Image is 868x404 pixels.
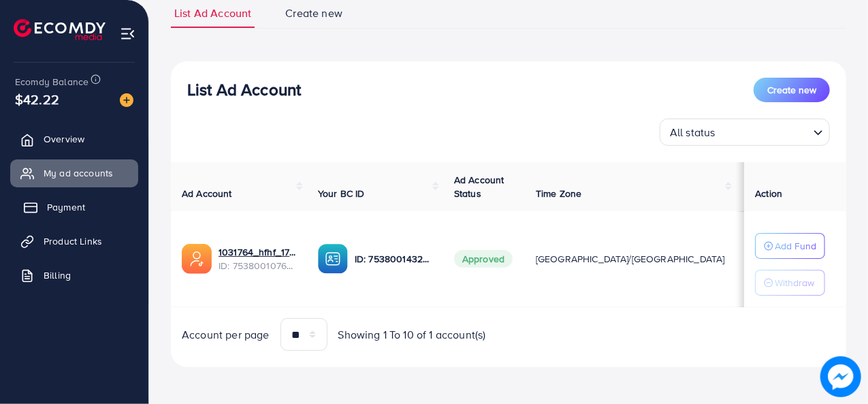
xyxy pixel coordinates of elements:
input: Search for option [720,120,808,142]
span: Your BC ID [318,187,365,200]
img: logo [14,19,106,40]
span: Ecomdy Balance [15,75,89,89]
p: ID: 7538001432113938433 [355,251,432,267]
span: My ad accounts [44,166,113,180]
span: Ad Account Status [454,173,504,200]
button: Add Fund [755,233,825,259]
a: Payment [10,193,138,221]
p: Add Fund [775,238,816,254]
span: Create new [285,5,342,21]
img: ic-ba-acc.ded83a64.svg [318,244,348,274]
span: Action [755,187,782,200]
span: Approved [454,250,513,268]
span: Billing [44,268,71,282]
span: Create new [767,83,816,97]
a: 1031764_hfhf_1755077788280 [219,245,296,259]
span: Overview [44,132,84,146]
a: Product Links [10,228,138,255]
img: ic-ads-acc.e4c84228.svg [182,244,212,274]
button: Withdraw [755,270,825,296]
img: image [820,356,861,397]
div: <span class='underline'>1031764_hfhf_1755077788280</span></br>7538001076981792786 [219,245,296,273]
div: Search for option [660,119,830,146]
a: Billing [10,262,138,289]
button: Create new [754,78,830,102]
span: ID: 7538001076981792786 [219,259,296,273]
p: Withdraw [775,275,814,291]
span: Ad Account [182,187,232,200]
span: All status [667,123,718,142]
span: List Ad Account [174,5,251,21]
span: Account per page [182,327,270,343]
a: Overview [10,125,138,153]
span: $42.22 [15,89,59,109]
a: My ad accounts [10,159,138,187]
img: menu [120,26,135,42]
span: Time Zone [536,187,581,200]
h3: List Ad Account [187,80,301,99]
span: Showing 1 To 10 of 1 account(s) [338,327,486,343]
span: Payment [47,200,85,214]
span: Product Links [44,234,102,248]
img: image [120,93,133,107]
span: [GEOGRAPHIC_DATA]/[GEOGRAPHIC_DATA] [536,252,725,266]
